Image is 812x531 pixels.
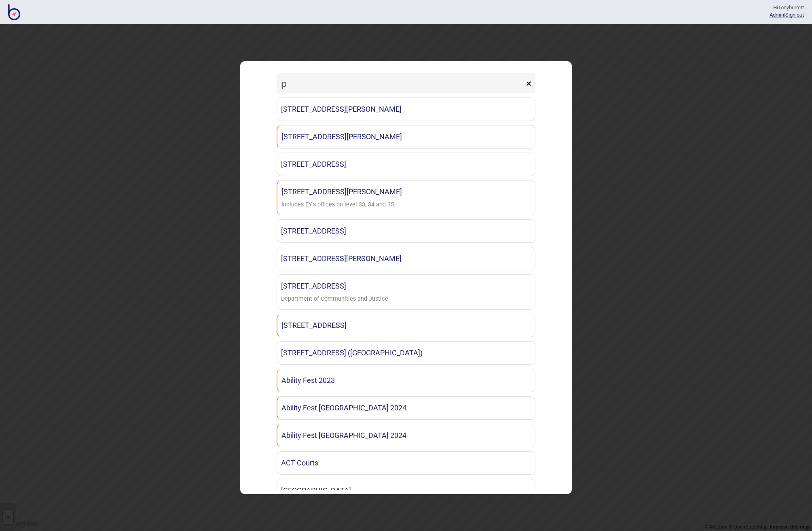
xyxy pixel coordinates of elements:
[277,369,535,392] a: Ability Fest 2023
[277,153,535,176] a: [STREET_ADDRESS]
[770,4,804,11] div: Hi Tonyburrett
[770,12,784,18] a: Admin
[8,4,20,20] img: BindiMaps CMS
[281,199,395,211] div: Includes EY's offices on level 33, 34 and 35.
[277,424,535,447] a: Ability Fest [GEOGRAPHIC_DATA] 2024
[277,451,535,475] a: ACT Courts
[281,293,388,305] div: Department of Communities and Justice
[277,314,535,337] a: [STREET_ADDRESS]
[277,219,535,243] a: [STREET_ADDRESS]
[522,73,535,93] button: ×
[277,73,524,93] input: Search locations by tag + name
[277,247,535,270] a: [STREET_ADDRESS][PERSON_NAME]
[277,341,535,365] a: [STREET_ADDRESS] ([GEOGRAPHIC_DATA])
[277,125,535,149] a: [STREET_ADDRESS][PERSON_NAME]
[277,274,535,310] a: [STREET_ADDRESS]Department of Communities and Justice
[770,12,785,18] span: |
[785,12,804,18] button: Sign out
[277,479,535,514] a: [GEOGRAPHIC_DATA]This is currently a test location.
[277,98,535,121] a: [STREET_ADDRESS][PERSON_NAME]
[277,180,535,215] a: [STREET_ADDRESS][PERSON_NAME]Includes EY's offices on level 33, 34 and 35.
[277,396,535,420] a: Ability Fest [GEOGRAPHIC_DATA] 2024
